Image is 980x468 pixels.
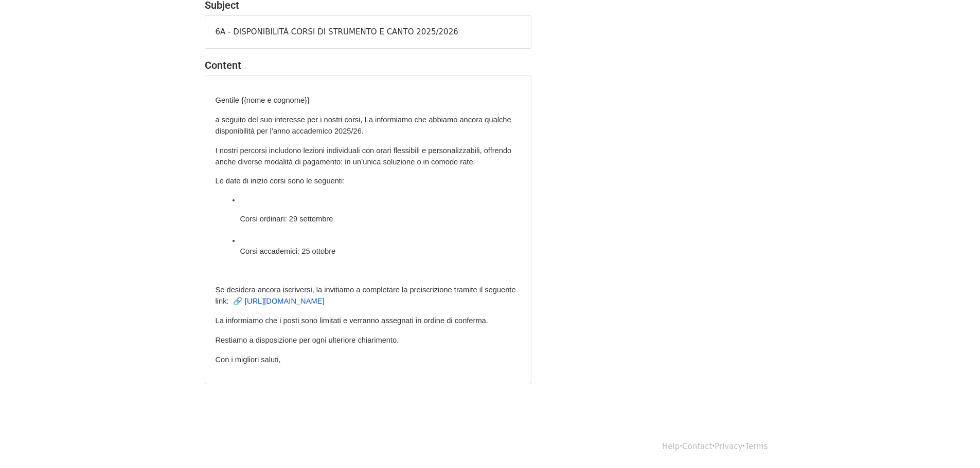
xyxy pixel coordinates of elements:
span: a seguito del suo interesse per i nostri corsi, La informiamo che abbiamo ancora qualche disponib... [216,116,511,135]
div: · · · [197,425,783,468]
span: Gentile {{nome e cognome}} [216,96,310,104]
span: Restiamo a disposizione per ogni ulteriore chiarimento. [216,336,399,344]
span: I nostri percorsi includono lezioni individuali con orari flessibili e personalizzabili, offrendo... [216,146,512,166]
span: La informiamo che i posti sono limitati e verranno assegnati in ordine di conferma. [216,316,488,325]
div: 6A - DISPONIBILITÀ CORSI DI STRUMENTO E CANTO 2025/2026 [205,16,531,48]
span: Le date di inizio corsi sono le seguenti: [216,177,345,185]
a: Privacy [715,442,742,451]
h4: Content [205,59,531,71]
span: [URL][DOMAIN_NAME] [245,297,325,305]
span: Se desidera ancora iscriversi, la invitiamo a completare la preiscrizione tramite il seguente lin... [216,286,516,305]
a: Help [662,442,680,451]
a: [URL][DOMAIN_NAME] [242,296,325,306]
iframe: Chat Widget [929,419,980,468]
a: Terms [745,442,768,451]
span: Corsi ordinari: 29 settembre [240,215,333,223]
span: Con i migliori saluti, [216,355,281,364]
a: Contact [682,442,712,451]
span: Corsi accademici: 25 ottobre [240,247,336,255]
